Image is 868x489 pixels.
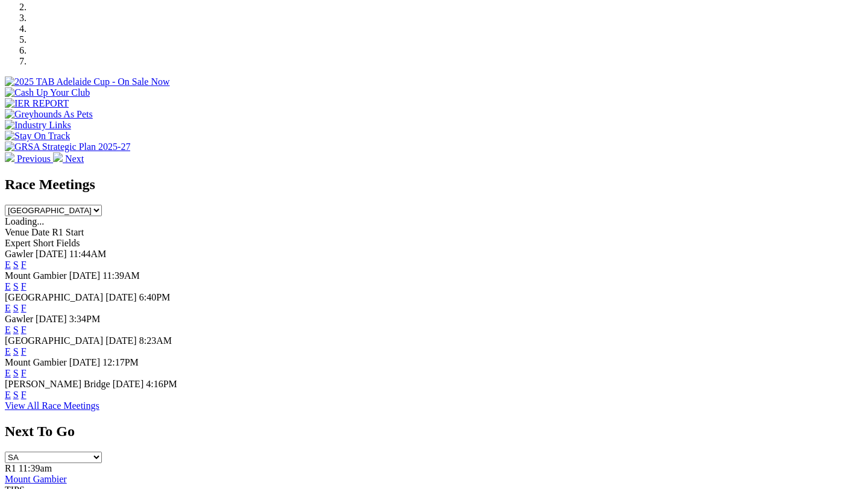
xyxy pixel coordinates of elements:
[21,260,27,270] a: F
[105,335,137,346] span: [DATE]
[102,270,140,281] span: 11:39AM
[5,423,863,440] h2: Next To Go
[105,292,137,302] span: [DATE]
[5,463,16,473] span: R1
[13,390,19,400] a: S
[13,346,19,357] a: S
[5,400,99,411] a: View All Race Meetings
[21,346,27,357] a: F
[5,346,11,357] a: E
[5,474,67,484] a: Mount Gambier
[53,152,63,162] img: chevron-right-pager-white.svg
[5,152,14,162] img: chevron-left-pager-white.svg
[5,357,67,367] span: Mount Gambier
[5,216,44,226] span: Loading...
[139,292,171,302] span: 6:40PM
[5,260,11,270] a: E
[5,292,103,302] span: [GEOGRAPHIC_DATA]
[69,249,107,259] span: 11:44AM
[5,120,71,131] img: Industry Links
[5,87,90,98] img: Cash Up Your Club
[21,303,27,313] a: F
[17,154,51,164] span: Previous
[5,335,103,346] span: [GEOGRAPHIC_DATA]
[5,249,33,259] span: Gawler
[5,314,33,324] span: Gawler
[21,325,27,335] a: F
[13,325,19,335] a: S
[5,238,31,248] span: Expert
[5,76,170,87] img: 2025 TAB Adelaide Cup - On Sale Now
[5,379,110,389] span: [PERSON_NAME] Bridge
[5,227,29,237] span: Venue
[5,303,11,313] a: E
[36,249,67,259] span: [DATE]
[36,314,67,324] span: [DATE]
[5,131,70,142] img: Stay On Track
[69,357,101,367] span: [DATE]
[5,390,11,400] a: E
[69,270,101,281] span: [DATE]
[146,379,177,389] span: 4:16PM
[139,335,172,346] span: 8:23AM
[5,109,93,120] img: Greyhounds As Pets
[5,154,53,164] a: Previous
[19,463,52,473] span: 11:39am
[13,281,19,291] a: S
[56,238,80,248] span: Fields
[13,260,19,270] a: S
[5,368,11,378] a: E
[5,98,69,109] img: IER REPORT
[69,314,101,324] span: 3:34PM
[52,227,84,237] span: R1 Start
[13,368,19,378] a: S
[21,281,27,291] a: F
[5,270,67,281] span: Mount Gambier
[65,154,84,164] span: Next
[5,142,130,152] img: GRSA Strategic Plan 2025-27
[113,379,144,389] span: [DATE]
[21,390,27,400] a: F
[5,325,11,335] a: E
[21,368,27,378] a: F
[102,357,139,367] span: 12:17PM
[53,154,84,164] a: Next
[13,303,19,313] a: S
[5,176,863,193] h2: Race Meetings
[5,281,11,291] a: E
[31,227,49,237] span: Date
[33,238,54,248] span: Short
